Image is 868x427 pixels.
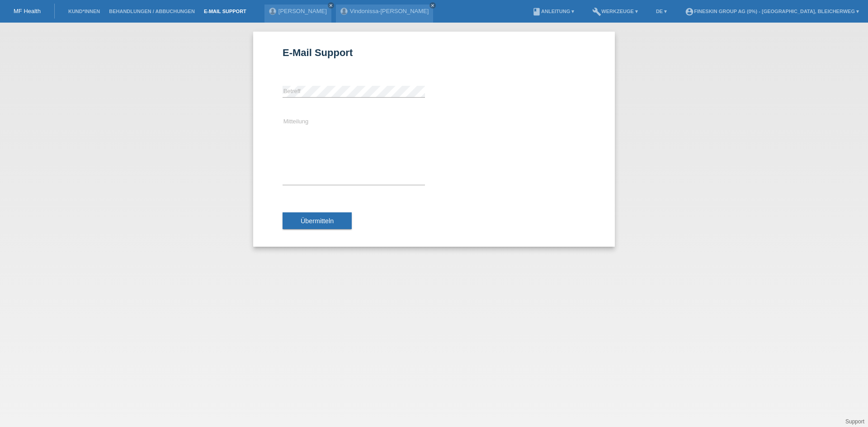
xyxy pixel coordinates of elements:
a: MF Health [14,8,41,14]
a: DE ▾ [651,9,671,14]
a: Behandlungen / Abbuchungen [104,9,199,14]
span: Übermitteln [301,217,334,225]
a: E-Mail Support [199,9,251,14]
h1: E-Mail Support [283,47,585,58]
i: account_circle [685,7,694,16]
a: close [328,2,334,9]
a: Support [845,418,864,425]
i: close [430,3,435,8]
button: Übermitteln [283,212,352,230]
a: [PERSON_NAME] [278,8,327,14]
a: bookAnleitung ▾ [528,9,579,14]
a: account_circleFineSkin Group AG (0%) - [GEOGRAPHIC_DATA], Bleicherweg ▾ [680,9,863,14]
a: close [429,2,436,9]
i: build [592,7,601,16]
a: Kund*innen [64,9,104,14]
a: buildWerkzeuge ▾ [588,9,642,14]
i: close [329,3,333,8]
i: book [532,7,541,16]
a: Vindonissa-[PERSON_NAME] [350,8,429,14]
